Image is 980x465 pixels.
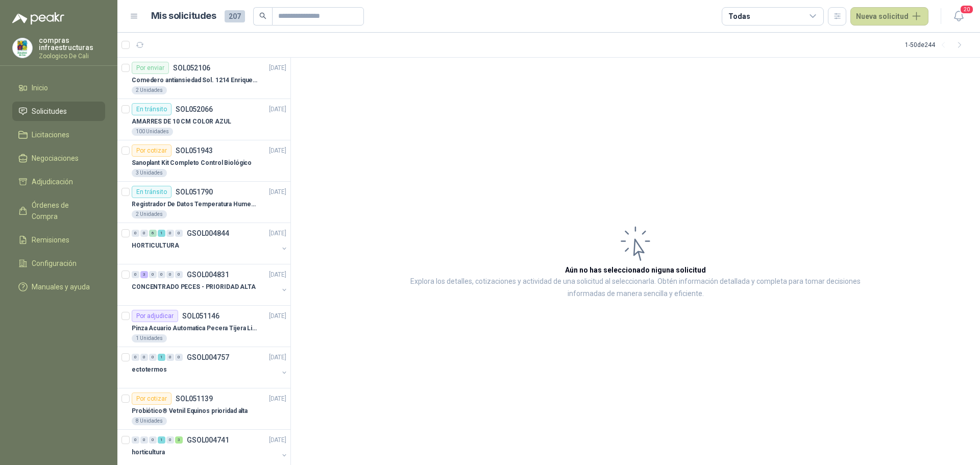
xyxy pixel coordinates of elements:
[132,417,167,425] div: 8 Unidades
[173,64,210,71] p: SOL052106
[132,103,171,115] div: En tránsito
[158,354,165,361] div: 1
[132,241,179,251] p: HORTICULTURA
[12,12,64,25] img: Logo peakr
[132,334,167,342] div: 1 Unidades
[269,187,286,197] p: [DATE]
[132,210,167,218] div: 2 Unidades
[132,271,139,278] div: 0
[32,234,69,246] span: Remisiones
[140,230,148,237] div: 0
[132,393,171,405] div: Por cotizar
[117,182,290,223] a: En tránsitoSOL051790[DATE] Registrador De Datos Temperatura Humedad Usb 32.000 Registro2 Unidades
[149,230,157,237] div: 6
[32,281,90,292] span: Manuales y ayuda
[39,37,105,51] p: compras infraestructuras
[166,271,174,278] div: 0
[225,10,245,22] span: 207
[132,62,169,74] div: Por enviar
[176,395,213,402] p: SOL051139
[393,276,878,300] p: Explora los detalles, cotizaciones y actividad de una solicitud al seleccionarla. Obtén informaci...
[117,388,290,430] a: Por cotizarSOL051139[DATE] Probiótico® Vetnil Equinos prioridad alta8 Unidades
[158,230,165,237] div: 1
[166,436,174,444] div: 0
[132,448,165,457] p: horticultura
[132,117,231,127] p: AMARRES DE 10 CM COLOR AZUL
[132,230,139,237] div: 0
[158,271,165,278] div: 0
[176,106,213,113] p: SOL052066
[187,354,229,361] p: GSOL004757
[140,436,148,444] div: 0
[960,5,974,14] span: 20
[132,365,167,375] p: ectotermos
[175,271,183,278] div: 0
[151,9,216,23] h1: Mis solicitudes
[158,436,165,444] div: 1
[12,149,105,168] a: Negociaciones
[132,200,259,209] p: Registrador De Datos Temperatura Humedad Usb 32.000 Registro
[140,271,148,278] div: 3
[132,354,139,361] div: 0
[176,147,213,154] p: SOL051943
[905,37,968,53] div: 1 - 50 de 244
[12,102,105,121] a: Solicitudes
[149,354,157,361] div: 0
[269,270,286,280] p: [DATE]
[132,169,167,177] div: 3 Unidades
[132,324,259,333] p: Pinza Acuario Automatica Pecera Tijera Limpiador Alicate
[132,227,288,260] a: 0 0 6 1 0 0 GSOL004844[DATE] HORTICULTURA
[182,312,219,320] p: SOL051146
[32,258,77,269] span: Configuración
[13,38,32,58] img: Company Logo
[949,7,968,26] button: 20
[149,436,157,444] div: 0
[728,11,750,22] div: Todas
[149,271,157,278] div: 0
[32,129,69,140] span: Licitaciones
[12,78,105,97] a: Inicio
[187,230,229,237] p: GSOL004844
[12,277,105,297] a: Manuales y ayuda
[140,354,148,361] div: 0
[132,268,288,301] a: 0 3 0 0 0 0 GSOL004831[DATE] CONCENTRADO PECES - PRIORIDAD ALTA
[187,436,229,444] p: GSOL004741
[132,144,171,157] div: Por cotizar
[132,282,256,292] p: CONCENTRADO PECES - PRIORIDAD ALTA
[175,436,183,444] div: 3
[12,172,105,191] a: Adjudicación
[132,86,167,94] div: 2 Unidades
[32,106,67,117] span: Solicitudes
[12,125,105,144] a: Licitaciones
[117,58,290,99] a: Por enviarSOL052106[DATE] Comedero antiansiedad Sol. 1214 Enriquecimiento2 Unidades
[850,7,928,26] button: Nueva solicitud
[132,128,173,136] div: 100 Unidades
[259,12,266,19] span: search
[176,188,213,195] p: SOL051790
[269,63,286,73] p: [DATE]
[12,195,105,226] a: Órdenes de Compra
[132,76,259,85] p: Comedero antiansiedad Sol. 1214 Enriquecimiento
[269,105,286,114] p: [DATE]
[12,254,105,273] a: Configuración
[565,264,706,276] h3: Aún no has seleccionado niguna solicitud
[39,53,105,59] p: Zoologico De Cali
[269,229,286,238] p: [DATE]
[12,230,105,250] a: Remisiones
[117,306,290,347] a: Por adjudicarSOL051146[DATE] Pinza Acuario Automatica Pecera Tijera Limpiador Alicate1 Unidades
[166,354,174,361] div: 0
[132,310,178,322] div: Por adjudicar
[269,311,286,321] p: [DATE]
[269,394,286,404] p: [DATE]
[32,200,95,222] span: Órdenes de Compra
[175,230,183,237] div: 0
[32,153,79,164] span: Negociaciones
[269,146,286,156] p: [DATE]
[32,82,48,93] span: Inicio
[32,176,73,187] span: Adjudicación
[269,435,286,445] p: [DATE]
[166,230,174,237] div: 0
[132,186,171,198] div: En tránsito
[117,140,290,182] a: Por cotizarSOL051943[DATE] Sanoplant Kit Completo Control Biológico3 Unidades
[175,354,183,361] div: 0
